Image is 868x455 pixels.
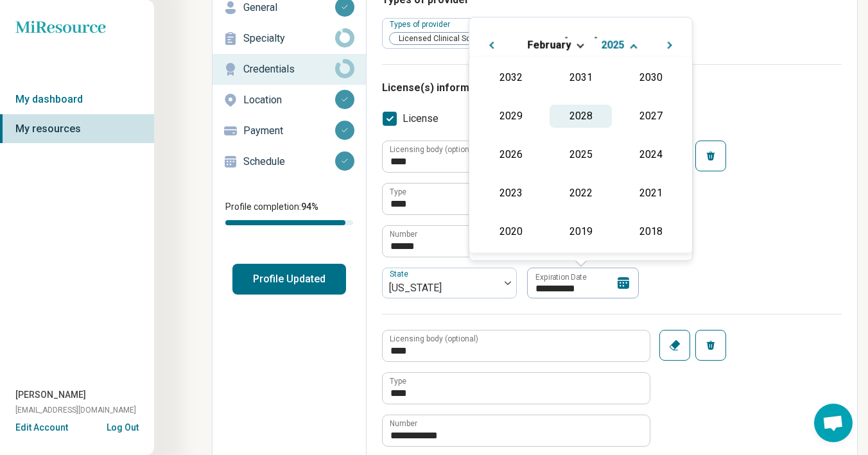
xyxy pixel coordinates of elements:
div: 2021 [620,182,682,205]
button: Log Out [107,421,139,431]
div: 2019 [550,220,612,243]
a: Schedule [213,146,366,177]
span: Licensed Clinical Social Worker (LCSW) [390,33,543,45]
a: Location [213,85,366,116]
span: 94 % [301,202,318,212]
p: Specialty [243,31,335,46]
input: credential.licenses.1.name [383,373,650,404]
button: Profile Updated [232,264,346,295]
div: 2020 [480,220,542,243]
button: Previous Month [480,33,500,54]
span: 2025 [602,39,625,51]
p: Location [243,92,335,108]
span: [EMAIL_ADDRESS][DOMAIN_NAME] [15,404,136,416]
div: 2028 [550,105,612,128]
label: Types of provider [390,20,453,29]
div: 2029 [480,105,542,128]
div: 2031 [550,66,612,89]
div: 2032 [480,66,542,89]
div: 2030 [620,66,682,89]
span: License [403,111,438,126]
div: 2022 [550,182,612,205]
button: Next Month [661,33,682,54]
a: Credentials [213,54,366,85]
label: Type [390,377,406,385]
div: 2018 [620,220,682,243]
a: Specialty [213,23,366,54]
div: 2025 [550,143,612,166]
p: Payment [243,123,335,139]
label: Number [390,230,417,238]
p: Credentials [243,62,335,77]
span: February [528,39,571,51]
div: Choose Date [469,17,693,261]
input: credential.licenses.0.name [383,184,650,214]
label: Type [390,188,406,196]
a: Payment [213,116,366,146]
h2: [DATE] [480,33,682,52]
label: State [390,270,411,279]
div: 2024 [620,143,682,166]
label: Licensing body (optional) [390,146,478,153]
div: Profile completion [225,220,353,225]
label: Number [390,420,417,427]
p: Schedule [243,154,335,169]
span: [PERSON_NAME] [15,388,86,402]
label: Licensing body (optional) [390,335,478,343]
div: Open chat [814,404,853,442]
button: Edit Account [15,421,68,434]
div: 2026 [480,143,542,166]
h3: License(s) information [382,80,842,96]
div: 2027 [620,105,682,128]
div: 2023 [480,182,542,205]
div: Profile completion: [213,193,366,233]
